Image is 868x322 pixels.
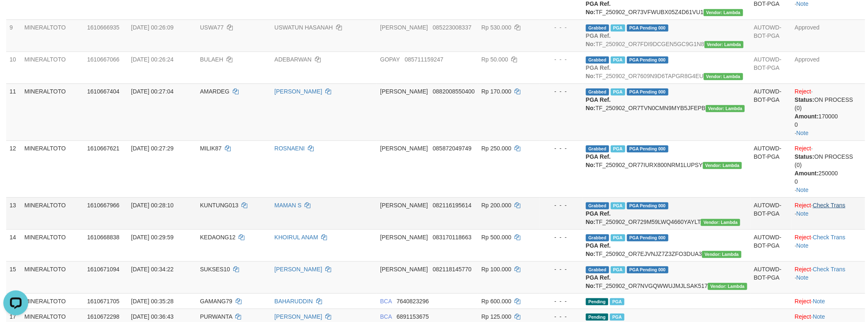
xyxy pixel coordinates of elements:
[795,313,812,320] a: Reject
[795,88,812,95] a: Reject
[792,20,865,52] td: Approved
[627,266,668,273] span: PGA Pending
[586,96,611,111] b: PGA Ref. No:
[87,313,119,320] span: 1610672298
[6,84,21,140] td: 11
[586,234,609,241] span: Grabbed
[586,202,609,209] span: Grabbed
[795,202,812,209] a: Reject
[586,64,611,79] b: PGA Ref. No:
[796,0,809,7] a: Note
[131,298,173,305] span: [DATE] 00:35:28
[586,0,611,15] b: PGA Ref. No:
[380,234,428,241] span: [PERSON_NAME]
[813,298,825,305] a: Note
[87,88,119,95] span: 1610667404
[583,84,751,140] td: TF_250902_OR7TVN0CMN9MYB5JFEPB
[543,233,579,241] div: - - -
[481,298,511,305] span: Rp 600.000
[481,24,511,31] span: Rp 530.000
[627,88,668,96] span: PGA Pending
[751,229,792,261] td: AUTOWD-BOT-PGA
[275,298,313,305] a: BAHARUDDIN
[627,25,668,32] span: PGA Pending
[610,298,624,305] span: PGA
[611,25,625,32] span: Marked by bylanggota1
[6,229,21,261] td: 14
[380,266,428,273] span: [PERSON_NAME]
[792,140,865,197] td: · ·
[200,88,229,95] span: AMARDEG
[87,202,119,209] span: 1610667966
[87,234,119,241] span: 1610668838
[796,187,809,193] a: Note
[275,202,302,209] a: MAMAN S
[751,197,792,229] td: AUTOWD-BOT-PGA
[543,55,579,64] div: - - -
[6,20,21,52] td: 9
[705,41,744,48] span: Vendor URL: https://order7.1velocity.biz
[586,314,608,321] span: Pending
[583,197,751,229] td: TF_250902_OR729M59LWQ4660YAYLT
[200,234,236,241] span: KEDAONG12
[21,52,84,84] td: MINERALTOTO
[481,202,511,209] span: Rp 200.000
[200,24,224,31] span: USWA77
[87,145,119,152] span: 1610667621
[611,266,625,273] span: Marked by bylanggota1
[433,24,471,31] span: Copy 085223008337 to clipboard
[611,88,625,96] span: Marked by bylanggota1
[703,162,742,169] span: Vendor URL: https://order7.1velocity.biz
[131,24,173,31] span: [DATE] 00:26:09
[611,202,625,209] span: Marked by bylanggota1
[795,96,814,103] b: Status:
[795,113,819,120] b: Amount:
[433,88,475,95] span: Copy 0882008550400 to clipboard
[543,201,579,209] div: - - -
[200,266,230,273] span: SUKSES10
[586,88,609,96] span: Grabbed
[795,153,814,160] b: Status:
[708,283,747,290] span: Vendor URL: https://order7.1velocity.biz
[796,274,809,281] a: Note
[611,145,625,152] span: Marked by bylanggota1
[586,274,611,289] b: PGA Ref. No:
[586,298,608,305] span: Pending
[275,266,322,273] a: [PERSON_NAME]
[586,266,609,273] span: Grabbed
[795,170,819,177] b: Amount:
[627,145,668,152] span: PGA Pending
[795,152,862,186] div: ON PROCESS (0) 250000 0
[21,197,84,229] td: MINERALTOTO
[481,88,511,95] span: Rp 170.000
[704,73,743,80] span: Vendor URL: https://order7.1velocity.biz
[380,56,400,63] span: GOPAY
[627,202,668,209] span: PGA Pending
[3,3,28,28] button: Open LiveChat chat widget
[6,140,21,197] td: 12
[543,87,579,96] div: - - -
[380,298,392,305] span: BCA
[813,266,846,273] a: Check Trans
[481,56,508,63] span: Rp 50.000
[586,242,611,257] b: PGA Ref. No:
[433,145,471,152] span: Copy 085872049749 to clipboard
[380,145,428,152] span: [PERSON_NAME]
[433,202,471,209] span: Copy 082116195614 to clipboard
[275,234,318,241] a: KHOIRUL ANAM
[131,202,173,209] span: [DATE] 00:28:10
[433,266,471,273] span: Copy 082118145770 to clipboard
[543,23,579,32] div: - - -
[586,57,609,64] span: Grabbed
[701,219,740,226] span: Vendor URL: https://order7.1velocity.biz
[131,313,173,320] span: [DATE] 00:36:43
[792,261,865,293] td: · ·
[795,96,862,129] div: ON PROCESS (0) 170000 0
[200,202,239,209] span: KUNTUNG013
[586,145,609,152] span: Grabbed
[543,312,579,321] div: - - -
[87,56,119,63] span: 1610667066
[200,298,232,305] span: GAMANG79
[586,25,609,32] span: Grabbed
[586,153,611,168] b: PGA Ref. No:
